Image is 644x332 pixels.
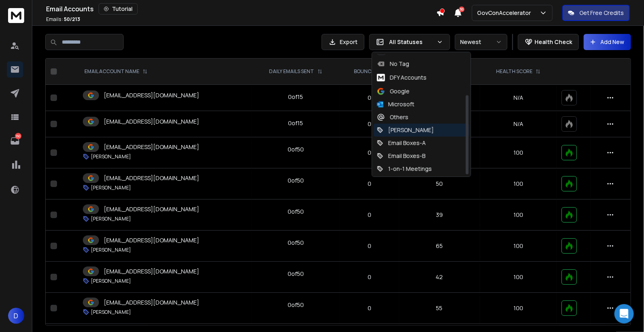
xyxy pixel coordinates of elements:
p: Emails : [46,16,80,23]
div: EMAIL ACCOUNT NAME [84,68,147,75]
p: [EMAIL_ADDRESS][DOMAIN_NAME] [104,91,199,99]
p: [PERSON_NAME] [91,278,131,284]
a: 160 [7,133,23,149]
p: DAILY EMAILS SENT [269,68,314,75]
p: [EMAIL_ADDRESS][DOMAIN_NAME] [104,267,199,275]
p: 0 [345,273,394,281]
button: Add New [584,34,631,50]
p: N/A [485,94,552,102]
p: [EMAIL_ADDRESS][DOMAIN_NAME] [104,205,199,213]
div: Email Accounts [46,3,436,15]
p: [PERSON_NAME] [91,185,131,191]
button: Get Free Credits [562,5,630,21]
div: Google [377,87,410,95]
p: 160 [15,133,21,139]
td: 100 [480,137,557,168]
div: Email Boxes-B [377,152,425,160]
button: Tutorial [99,3,138,15]
p: All Statuses [389,38,434,46]
td: 100 [480,262,557,293]
p: [EMAIL_ADDRESS][DOMAIN_NAME] [104,174,199,182]
p: 0 [345,242,394,250]
td: 100 [480,293,557,324]
p: [PERSON_NAME] [91,309,131,315]
p: [PERSON_NAME] [91,153,131,160]
div: 0 of 50 [288,301,304,309]
div: 1-on-1 Meetings [377,165,432,173]
div: No Tag [377,60,409,68]
p: [EMAIL_ADDRESS][DOMAIN_NAME] [104,143,199,151]
td: 42 [399,262,480,293]
p: [EMAIL_ADDRESS][DOMAIN_NAME] [104,298,199,307]
p: GovConAccelerator [477,9,534,17]
div: Open Intercom Messenger [615,304,634,324]
p: HEALTH SCORE [496,68,532,75]
div: 0 of 50 [288,145,304,153]
button: Newest [455,34,507,50]
p: 0 [345,149,394,157]
div: 0 of 50 [288,239,304,247]
div: Email Boxes-A [377,139,426,147]
td: 100 [480,168,557,200]
p: 0 [345,120,394,128]
div: DFY Accounts [377,73,427,82]
p: N/A [485,120,552,128]
p: [EMAIL_ADDRESS][DOMAIN_NAME] [104,118,199,126]
button: Health Check [518,34,579,50]
div: Warmup Paused [377,46,434,55]
button: Export [322,34,364,50]
p: 0 [345,304,394,312]
div: Others [377,113,408,121]
div: 0 of 15 [288,119,303,127]
p: [EMAIL_ADDRESS][DOMAIN_NAME] [104,236,199,244]
td: 39 [399,200,480,231]
td: 50 [399,168,480,200]
p: 0 [345,180,394,188]
p: 0 [345,211,394,219]
span: 50 / 213 [64,16,80,23]
div: 0 of 50 [288,208,304,216]
p: BOUNCES [354,68,377,75]
p: [PERSON_NAME] [91,247,131,253]
div: 0 of 15 [288,93,303,101]
p: [PERSON_NAME] [91,216,131,222]
p: Health Check [535,38,572,46]
div: 0 of 50 [288,177,304,185]
p: 0 [345,94,394,102]
div: [PERSON_NAME] [377,126,434,134]
p: Get Free Credits [579,9,624,17]
button: D [8,308,24,324]
div: 0 of 50 [288,270,304,278]
td: 100 [480,200,557,231]
td: 100 [480,231,557,262]
div: Microsoft [377,100,415,108]
td: 65 [399,231,480,262]
td: 55 [399,293,480,324]
span: 50 [459,6,465,12]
